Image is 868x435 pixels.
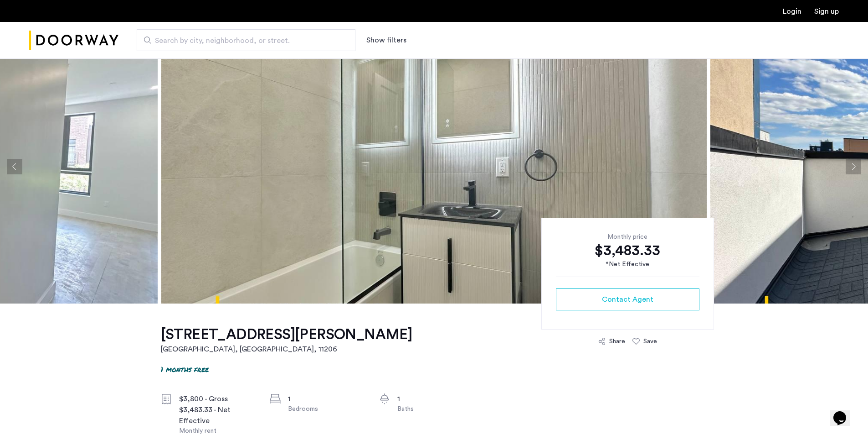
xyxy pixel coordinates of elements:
[288,404,365,414] div: Bedrooms
[846,159,861,174] button: Next apartment
[179,404,256,426] div: $3,483.33 - Net Effective
[288,393,365,404] div: 1
[783,8,801,15] a: Login
[161,325,412,344] h1: [STREET_ADDRESS][PERSON_NAME]
[7,159,22,174] button: Previous apartment
[556,260,699,269] div: *Net Effective
[161,364,209,374] p: 1 months free
[366,35,406,46] button: Show or hide filters
[556,241,699,260] div: $3,483.33
[137,29,355,51] input: Apartment Search
[609,337,625,346] div: Share
[397,393,474,404] div: 1
[830,398,859,426] iframe: chat widget
[29,23,118,58] img: logo
[643,337,657,346] div: Save
[179,393,256,404] div: $3,800 - Gross
[161,344,412,355] h2: [GEOGRAPHIC_DATA], [GEOGRAPHIC_DATA] , 11206
[161,30,707,304] img: apartment
[161,325,412,355] a: [STREET_ADDRESS][PERSON_NAME][GEOGRAPHIC_DATA], [GEOGRAPHIC_DATA], 11206
[556,232,699,241] div: Monthly price
[556,288,699,310] button: button
[814,8,839,15] a: Registration
[155,35,330,46] span: Search by city, neighborhood, or street.
[602,294,653,305] span: Contact Agent
[397,404,474,414] div: Baths
[29,23,118,58] a: Cazamio Logo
